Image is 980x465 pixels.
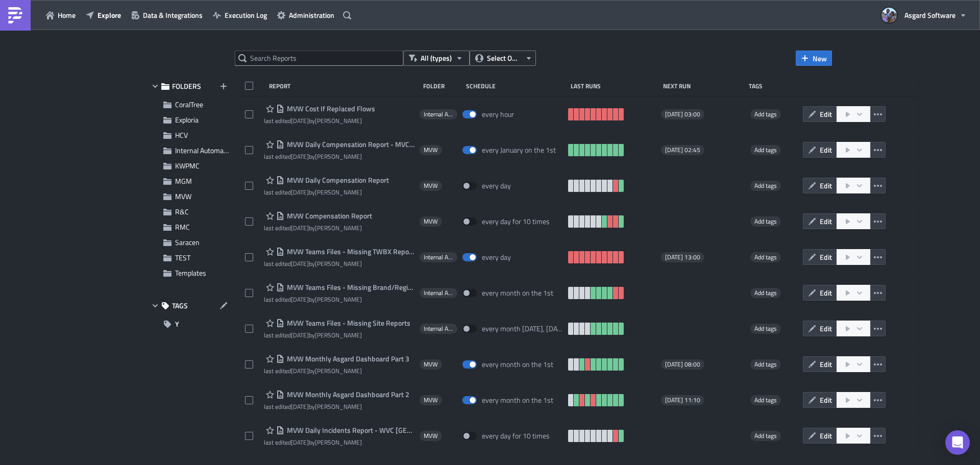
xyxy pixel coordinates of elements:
span: CoralTree [175,99,203,110]
div: Open Intercom Messenger [945,430,970,455]
span: Add tags [750,216,781,227]
span: Add tags [754,431,777,440]
div: last edited by [PERSON_NAME] [264,331,410,339]
button: Edit [803,392,837,408]
div: Schedule [466,82,566,90]
span: Edit [820,287,832,298]
div: last edited by [PERSON_NAME] [264,224,372,232]
span: Saracen [175,237,200,248]
span: MVW Teams Files - Missing TWBX Reports [284,247,414,256]
span: [DATE] 11:10 [665,396,700,404]
span: [DATE] 03:00 [665,110,700,118]
span: Add tags [750,109,781,119]
button: Edit [803,213,837,229]
div: last edited by [PERSON_NAME] [264,117,375,125]
img: Avatar [880,7,898,24]
div: Last Runs [571,82,658,90]
span: Edit [820,216,832,227]
button: Edit [803,178,837,193]
span: MVW [424,146,438,154]
time: 2025-07-09T20:17:44Z [291,259,309,268]
span: Edit [820,109,832,119]
span: [DATE] 13:00 [665,253,700,261]
img: PushMetrics [7,7,23,23]
span: MVW Monthly Asgard Dashboard Part 3 [284,354,409,363]
span: Add tags [754,216,777,226]
span: Y [175,316,179,332]
span: Internal Automation [424,110,453,118]
span: MVW Daily Compensation Report - MVC Barony Beach Club [284,140,414,149]
span: Internal Automation [175,145,235,156]
span: Edit [820,359,832,370]
time: 2025-07-02T15:22:40Z [291,437,309,447]
time: 2025-09-29T22:05:26Z [291,187,309,197]
div: every day for 10 times [482,217,550,226]
span: Add tags [750,181,781,191]
div: every day [482,181,511,190]
span: Add tags [750,145,781,155]
button: Data & Integrations [126,7,208,23]
span: MVW Monthly Asgard Dashboard Part 2 [284,390,409,399]
div: every month on the 1st [482,288,553,298]
span: MVW [424,396,438,404]
div: last edited by [PERSON_NAME] [264,260,414,267]
span: New [813,53,827,64]
div: every month on the 1st [482,396,553,405]
span: Edit [820,180,832,191]
button: Y [148,316,232,332]
span: Templates [175,267,206,278]
div: every day for 10 times [482,431,550,440]
time: 2025-07-23T16:58:26Z [291,223,309,233]
button: New [796,51,832,66]
span: HCV [175,130,188,140]
span: R&C [175,206,189,217]
span: Home [58,10,76,20]
button: Select Owner [470,51,536,66]
span: MVW [424,360,438,369]
span: Add tags [754,324,777,333]
span: Internal Automation [424,325,453,333]
time: 2025-09-29T22:00:56Z [291,295,309,304]
a: Administration [272,7,339,23]
span: Edit [820,430,832,441]
button: Execution Log [208,7,272,23]
button: Edit [803,285,837,301]
button: Edit [803,428,837,444]
button: Home [41,7,81,23]
button: All (types) [403,51,470,66]
span: Add tags [750,324,781,334]
span: Add tags [754,145,777,155]
div: every hour [482,110,514,119]
div: Next Run [663,82,744,90]
div: last edited by [PERSON_NAME] [264,403,409,410]
span: MGM [175,176,192,186]
div: Tags [749,82,799,90]
span: MVW [424,432,438,440]
div: every January on the 1st [482,145,556,155]
span: Add tags [754,288,777,298]
span: MVW Teams Files - Missing Site Reports [284,319,410,328]
span: [DATE] 02:45 [665,146,700,154]
span: MVW Cost If Replaced Flows [284,104,375,113]
time: 2025-09-03T16:13:54Z [291,152,309,161]
button: Explore [81,7,126,23]
span: Edit [820,323,832,334]
span: Internal Automation [424,289,453,297]
span: Select Owner [487,53,521,64]
span: Add tags [750,288,781,298]
div: last edited by [PERSON_NAME] [264,367,409,375]
div: Folder [423,82,460,90]
button: Edit [803,142,837,158]
span: Edit [820,144,832,155]
span: Add tags [754,109,777,119]
div: Report [269,82,419,90]
span: Edit [820,252,832,262]
span: MVW Teams Files - Missing Brand/Region Reports [284,283,414,292]
span: RMC [175,222,190,232]
div: every month on Monday, Tuesday, Wednesday, Thursday, Friday, Saturday, Sunday [482,324,563,333]
span: MVW Daily Incidents Report - WVC Princeville [284,426,414,435]
span: TEST [175,252,190,263]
